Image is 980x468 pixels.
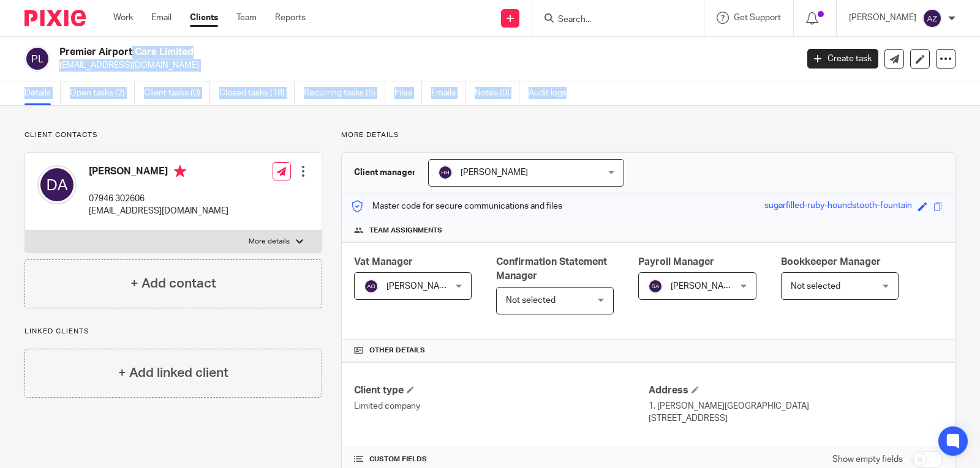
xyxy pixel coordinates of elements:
[249,237,290,247] p: More details
[764,199,912,214] div: sugarfilled-ruby-houndstooth-fountain
[275,12,306,24] a: Reports
[369,346,425,355] span: Other details
[431,81,466,105] a: Emails
[734,13,781,22] span: Get Support
[364,279,379,294] img: svg%3E
[461,168,528,177] span: [PERSON_NAME]
[807,49,878,69] a: Create task
[496,257,607,281] span: Confirmation Statement Manager
[89,165,228,180] h4: [PERSON_NAME]
[354,455,648,464] h4: CUSTOM FIELDS
[24,81,61,105] a: Details
[24,10,86,26] img: Pixie
[351,200,562,212] p: Master code for secure communications and files
[529,81,576,105] a: Audit logs
[24,46,50,72] img: svg%3E
[386,282,454,291] span: [PERSON_NAME]
[144,81,210,105] a: Client tasks (0)
[638,257,714,267] span: Payroll Manager
[475,81,519,105] a: Notes (0)
[130,274,216,293] h4: + Add contact
[369,226,442,236] span: Team assignments
[219,81,295,105] a: Closed tasks (18)
[832,453,903,466] label: Show empty fields
[354,384,648,397] h4: Client type
[649,400,943,412] p: 1, [PERSON_NAME][GEOGRAPHIC_DATA]
[118,363,228,382] h4: + Add linked client
[354,166,416,179] h3: Client manager
[151,12,171,24] a: Email
[70,81,135,105] a: Open tasks (2)
[174,165,186,177] i: Primary
[37,165,77,204] img: svg%3E
[649,384,943,397] h4: Address
[24,327,322,336] p: Linked clients
[438,165,453,180] img: svg%3E
[781,257,881,267] span: Bookkeeper Manager
[922,9,942,28] img: svg%3E
[59,46,643,59] h2: Premier Airport Cars Limited
[791,282,840,291] span: Not selected
[341,130,956,140] p: More details
[557,15,667,26] input: Search
[671,282,738,291] span: [PERSON_NAME]
[89,193,228,205] p: 07946 302606
[394,81,422,105] a: Files
[648,279,663,294] img: svg%3E
[354,257,413,267] span: Vat Manager
[113,12,133,24] a: Work
[649,412,943,425] p: [STREET_ADDRESS]
[354,400,648,412] p: Limited company
[59,59,789,72] p: [EMAIL_ADDRESS][DOMAIN_NAME]
[506,296,556,305] span: Not selected
[304,81,385,105] a: Recurring tasks (5)
[89,205,228,217] p: [EMAIL_ADDRESS][DOMAIN_NAME]
[236,12,257,24] a: Team
[24,130,322,140] p: Client contacts
[849,12,916,24] p: [PERSON_NAME]
[190,12,218,24] a: Clients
